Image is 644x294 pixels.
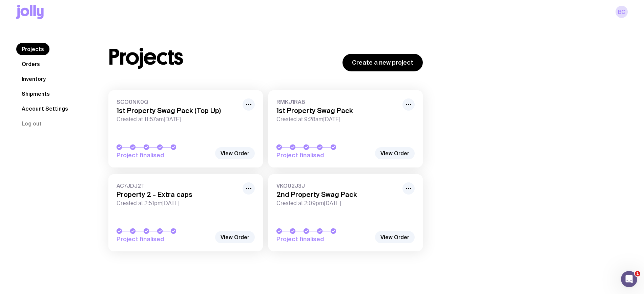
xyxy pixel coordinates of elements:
[375,147,415,159] a: View Order
[276,235,371,243] span: Project finalised
[108,90,263,167] a: SCO0NK0Q1st Property Swag Pack (Top Up)Created at 11:57am[DATE]Project finalised
[268,174,423,251] a: VKO02J3J2nd Property Swag PackCreated at 2:09pm[DATE]Project finalised
[375,231,415,243] a: View Order
[276,107,398,115] h3: 1st Property Swag Pack
[16,43,49,55] a: Projects
[117,151,211,159] span: Project finalised
[276,151,371,159] span: Project finalised
[16,88,55,100] a: Shipments
[268,90,423,167] a: RMKJ1RA81st Property Swag PackCreated at 9:28am[DATE]Project finalised
[117,116,238,123] span: Created at 11:57am[DATE]
[108,46,183,68] h1: Projects
[276,98,398,105] span: RMKJ1RA8
[621,271,637,287] iframe: Intercom live chat
[215,147,255,159] a: View Order
[616,6,628,18] a: BC
[16,73,51,85] a: Inventory
[117,182,238,189] span: AC7JDJ2T
[16,103,74,115] a: Account Settings
[276,116,398,123] span: Created at 9:28am[DATE]
[16,58,45,70] a: Orders
[117,190,238,199] h3: Property 2 - Extra caps
[276,182,398,189] span: VKO02J3J
[117,200,238,207] span: Created at 2:51pm[DATE]
[108,174,263,251] a: AC7JDJ2TProperty 2 - Extra capsCreated at 2:51pm[DATE]Project finalised
[635,271,640,276] span: 1
[16,117,47,130] button: Log out
[117,107,238,115] h3: 1st Property Swag Pack (Top Up)
[117,235,211,243] span: Project finalised
[342,54,423,71] a: Create a new project
[276,190,398,199] h3: 2nd Property Swag Pack
[276,200,398,207] span: Created at 2:09pm[DATE]
[117,98,238,105] span: SCO0NK0Q
[215,231,255,243] a: View Order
